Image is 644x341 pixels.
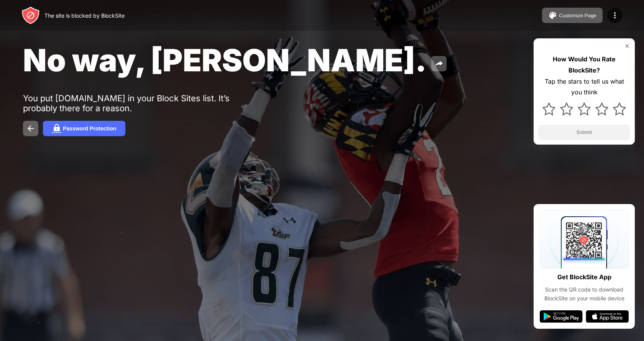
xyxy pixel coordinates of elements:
img: star.svg [595,102,608,115]
div: Customize Page [559,13,596,18]
div: Get BlockSite App [557,272,611,283]
img: google-play.svg [540,310,583,323]
div: Tap the stars to tell us what you think [538,76,630,98]
span: No way, [PERSON_NAME]. [23,41,427,79]
img: back.svg [26,124,35,133]
img: app-store.svg [586,310,629,323]
img: pallet.svg [548,11,557,20]
img: rate-us-close.svg [624,43,630,49]
img: password.svg [52,124,61,133]
img: star.svg [578,102,591,115]
button: Password Protection [43,121,125,136]
div: You put [DOMAIN_NAME] in your Block Sites list. It’s probably there for a reason. [23,93,260,113]
img: qrcode.svg [540,210,629,269]
img: share.svg [434,59,444,68]
button: Submit [538,125,630,140]
div: How Would You Rate BlockSite? [538,54,630,76]
div: Password Protection [63,125,116,132]
img: star.svg [560,102,573,115]
div: Scan the QR code to download BlockSite on your mobile device [540,285,629,303]
button: Customize Page [542,8,603,23]
img: header-logo.svg [21,6,40,25]
img: star.svg [613,102,626,115]
img: star.svg [542,102,555,115]
div: The site is blocked by BlockSite [44,12,125,19]
img: menu-icon.svg [610,11,619,20]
